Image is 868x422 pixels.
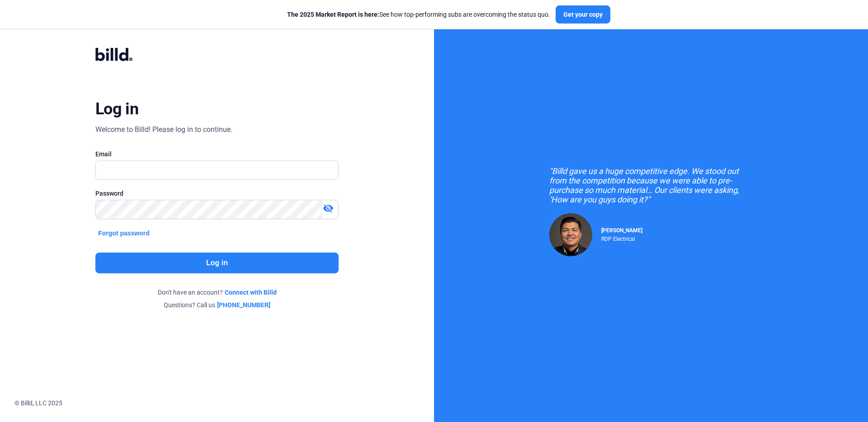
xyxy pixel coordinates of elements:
div: See how top-performing subs are overcoming the status quo. [287,10,550,19]
div: Email [95,150,339,159]
span: [PERSON_NAME] [601,227,642,234]
div: Don't have an account? [95,288,339,297]
div: Password [95,189,339,198]
mat-icon: visibility_off [323,203,334,214]
a: Connect with Billd [225,288,277,297]
div: RDP Electrical [601,234,642,242]
button: Forgot password [95,228,152,238]
span: The 2025 Market Report is here: [287,11,379,18]
div: Questions? Call us [95,300,339,309]
div: "Billd gave us a huge competitive edge. We stood out from the competition because we were able to... [549,166,753,204]
div: Log in [95,99,138,119]
a: [PHONE_NUMBER] [217,300,270,309]
div: Welcome to Billd! Please log in to continue. [95,124,232,135]
button: Get your copy [556,5,610,23]
img: Raul Pacheco [549,213,592,256]
button: Log in [95,253,339,273]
